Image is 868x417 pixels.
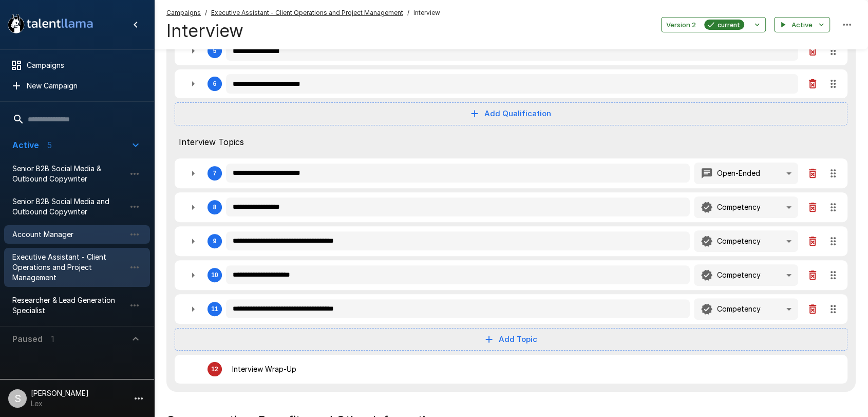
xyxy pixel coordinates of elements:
[232,364,296,374] p: Interview Wrap-Up
[413,8,440,18] span: Interview
[666,19,696,31] span: Version 2
[175,102,847,125] button: Add Qualification
[717,236,761,246] p: Competency
[213,204,217,211] div: 8
[179,136,843,148] span: Interview Topics
[213,47,217,55] div: 5
[407,8,409,18] span: /
[211,271,218,279] div: 10
[717,304,761,314] p: Competency
[175,158,847,188] div: 7
[713,20,744,30] span: current
[717,168,760,178] p: Open-Ended
[175,226,847,256] div: 9
[166,9,201,16] u: Campaigns
[175,37,847,65] div: 5
[211,305,218,313] div: 11
[213,238,217,245] div: 9
[717,202,761,212] p: Competency
[661,17,766,33] button: Version 2current
[175,260,847,290] div: 10
[213,80,217,87] div: 6
[717,270,761,280] p: Competency
[175,294,847,324] div: 11
[774,17,830,33] button: Active
[211,9,403,16] u: Executive Assistant - Client Operations and Project Management
[175,192,847,222] div: 8
[205,8,207,18] span: /
[213,170,217,177] div: 7
[175,328,847,351] button: Add Topic
[175,69,847,98] div: 6
[166,20,440,42] h4: Interview
[211,366,218,373] div: 12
